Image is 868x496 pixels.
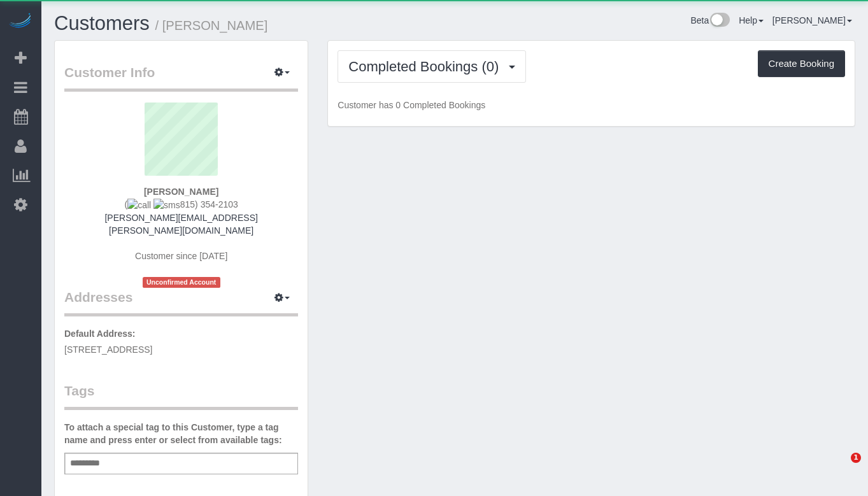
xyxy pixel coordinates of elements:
[739,15,764,25] a: Help
[772,15,852,25] a: [PERSON_NAME]
[54,12,150,34] a: Customers
[709,13,730,29] img: New interface
[125,199,238,209] span: ( 815) 354-2103
[104,213,257,236] a: [PERSON_NAME][EMAIL_ADDRESS][PERSON_NAME][DOMAIN_NAME]
[64,421,298,446] label: To attach a special tag to this Customer, type a tag name and press enter or select from availabl...
[8,13,33,31] img: Automaid Logo
[338,99,845,111] p: Customer has 0 Completed Bookings
[135,251,227,261] span: Customer since [DATE]
[143,277,220,288] span: Unconfirmed Account
[64,381,298,410] legend: Tags
[64,344,152,355] span: [STREET_ADDRESS]
[758,50,845,77] button: Create Booking
[64,327,136,340] label: Default Address:
[64,63,298,92] legend: Customer Info
[153,199,180,211] img: sms
[825,453,855,483] iframe: Intercom live chat
[348,59,505,74] span: Completed Bookings (0)
[338,50,526,83] button: Completed Bookings (0)
[144,187,218,197] strong: [PERSON_NAME]
[851,453,861,463] span: 1
[690,15,730,25] a: Beta
[127,199,151,211] img: call
[155,18,268,32] small: / [PERSON_NAME]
